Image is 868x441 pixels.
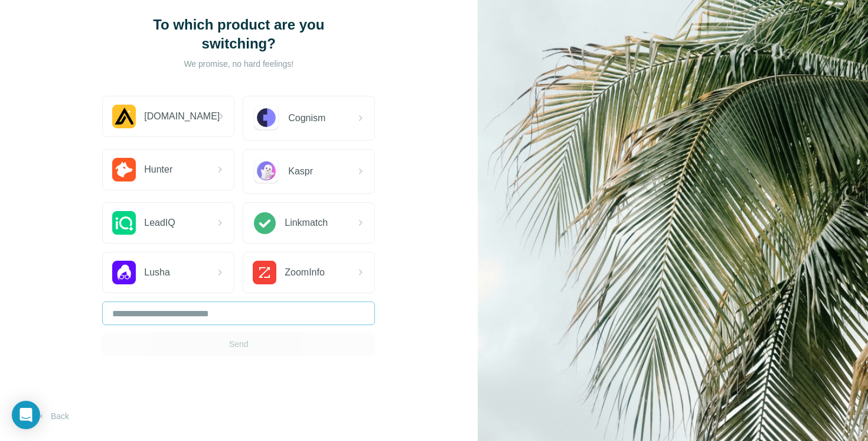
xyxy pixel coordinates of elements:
[144,265,170,280] span: Lusha
[253,158,280,185] img: Kaspr Logo
[112,158,136,181] img: Hunter.io Logo
[12,401,40,429] div: Open Intercom Messenger
[112,105,136,128] img: Apollo.io Logo
[253,105,280,132] img: Cognism Logo
[120,58,357,70] p: We promise, no hard feelings!
[285,265,325,280] span: ZoomInfo
[288,111,325,125] span: Cognism
[144,163,172,177] span: Hunter
[144,216,175,230] span: LeadIQ
[253,211,276,235] img: Linkmatch Logo
[112,261,136,284] img: Lusha Logo
[285,216,328,230] span: Linkmatch
[120,15,357,53] h1: To which product are you switching?
[144,109,220,124] span: [DOMAIN_NAME]
[28,406,77,427] button: Back
[288,164,313,179] span: Kaspr
[112,211,136,235] img: LeadIQ Logo
[253,261,276,284] img: ZoomInfo Logo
